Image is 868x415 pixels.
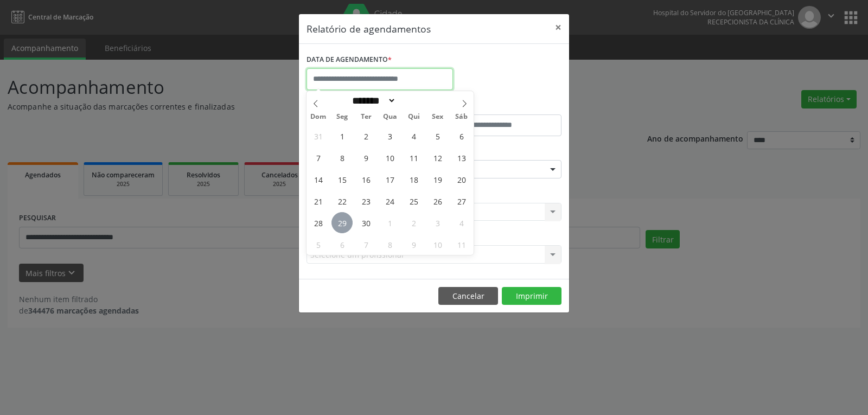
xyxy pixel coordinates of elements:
span: Setembro 22, 2025 [331,190,353,212]
span: Agosto 31, 2025 [308,125,329,146]
span: Outubro 6, 2025 [331,234,353,255]
span: Outubro 2, 2025 [403,212,424,233]
span: Setembro 17, 2025 [379,169,400,190]
button: Imprimir [502,287,561,305]
span: Ter [354,113,378,120]
button: Close [547,14,569,41]
label: ATÉ [437,98,561,114]
span: Outubro 4, 2025 [451,212,472,233]
span: Setembro 12, 2025 [427,147,448,168]
select: Month [348,95,396,106]
span: Setembro 26, 2025 [427,190,448,212]
span: Sex [426,113,450,120]
span: Setembro 13, 2025 [451,147,472,168]
span: Setembro 18, 2025 [403,169,424,190]
span: Setembro 4, 2025 [403,125,424,146]
span: Setembro 9, 2025 [355,147,376,168]
h5: Relatório de agendamentos [307,22,431,36]
span: Setembro 19, 2025 [427,169,448,190]
span: Outubro 9, 2025 [403,234,424,255]
span: Seg [330,113,354,120]
span: Setembro 29, 2025 [331,212,353,233]
span: Setembro 7, 2025 [308,147,329,168]
span: Setembro 30, 2025 [355,212,376,233]
span: Setembro 10, 2025 [379,147,400,168]
span: Setembro 15, 2025 [331,169,353,190]
span: Setembro 3, 2025 [379,125,400,146]
span: Outubro 8, 2025 [379,234,400,255]
span: Setembro 25, 2025 [403,190,424,212]
label: DATA DE AGENDAMENTO [307,52,392,68]
span: Setembro 2, 2025 [355,125,376,146]
span: Outubro 11, 2025 [451,234,472,255]
span: Setembro 21, 2025 [308,190,329,212]
span: Setembro 1, 2025 [331,125,353,146]
span: Outubro 7, 2025 [355,234,376,255]
span: Setembro 5, 2025 [427,125,448,146]
span: Setembro 8, 2025 [331,147,353,168]
span: Sáb [450,113,474,120]
span: Setembro 24, 2025 [379,190,400,212]
button: Cancelar [438,287,498,305]
span: Setembro 20, 2025 [451,169,472,190]
span: Outubro 5, 2025 [308,234,329,255]
span: Setembro 27, 2025 [451,190,472,212]
span: Qua [378,113,402,120]
span: Setembro 23, 2025 [355,190,376,212]
span: Outubro 3, 2025 [427,212,448,233]
span: Dom [307,113,330,120]
span: Setembro 16, 2025 [355,169,376,190]
span: Qui [402,113,426,120]
span: Setembro 6, 2025 [451,125,472,146]
span: Outubro 10, 2025 [427,234,448,255]
span: Setembro 14, 2025 [308,169,329,190]
span: Setembro 28, 2025 [308,212,329,233]
span: Outubro 1, 2025 [379,212,400,233]
input: Year [396,95,432,106]
span: Setembro 11, 2025 [403,147,424,168]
